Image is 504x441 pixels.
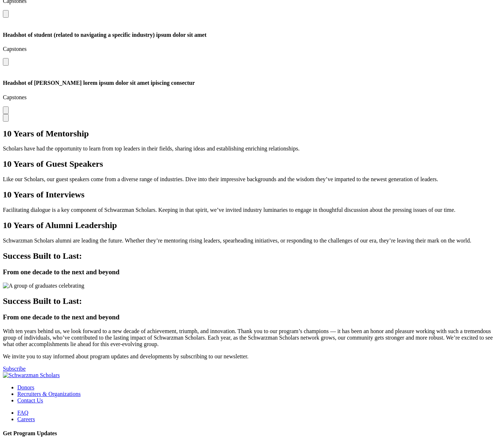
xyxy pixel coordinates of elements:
[3,176,501,183] p: Like our Scholars, our guest speakers come from a diverse range of industries. Dive into their im...
[3,106,9,114] button: Open modal for Headshot of Martina Fuchs lorem ipsum dolor sit amet ipiscing consectur
[17,416,35,422] a: Careers
[17,410,28,416] a: FAQ
[3,159,501,169] h2: 10 Years of Guest Speakers
[3,129,501,139] h2: 10 Years of Mentorship
[3,190,501,200] h2: 10 Years of Interviews
[3,366,26,372] a: Subscribe
[3,207,501,213] p: Facilitating dialogue is a key component of Schwarzman Scholars. Keeping in that spirit, we’ve in...
[3,283,84,289] img: A group of graduates celebrating
[3,372,60,379] img: Schwarzman Scholars
[17,384,34,390] a: Donors
[3,328,501,348] p: With ten years behind us, we look forward to a new decade of achievement, triumph, and innovation...
[3,10,9,18] button: Open modal for Stock photo of students meeting with mentors ipsum dolor sit amet
[3,251,501,261] h2: Success Built to Last:
[3,220,501,230] h2: 10 Years of Alumni Leadership
[3,145,501,152] p: Scholars have had the opportunity to learn from top leaders in their fields, sharing ideas and es...
[3,430,501,437] h4: Get Program Updates
[3,58,9,66] button: Open modal for Headshot of student (related to navigating a specific industry) ipsum dolor sit amet
[3,114,9,122] button: Next slide
[3,268,501,276] h3: From one decade to the next and beyond
[3,353,501,360] p: We invite you to stay informed about program updates and developments by subscribing to our newsl...
[17,391,81,397] a: Recruiters & Organizations
[17,397,43,403] a: Contact Us
[3,237,501,244] p: Schwarzman Scholars alumni are leading the future. Whether they’re mentoring rising leaders, spea...
[3,313,501,321] h3: From one decade to the next and beyond
[3,296,501,306] h2: Success Built to Last:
